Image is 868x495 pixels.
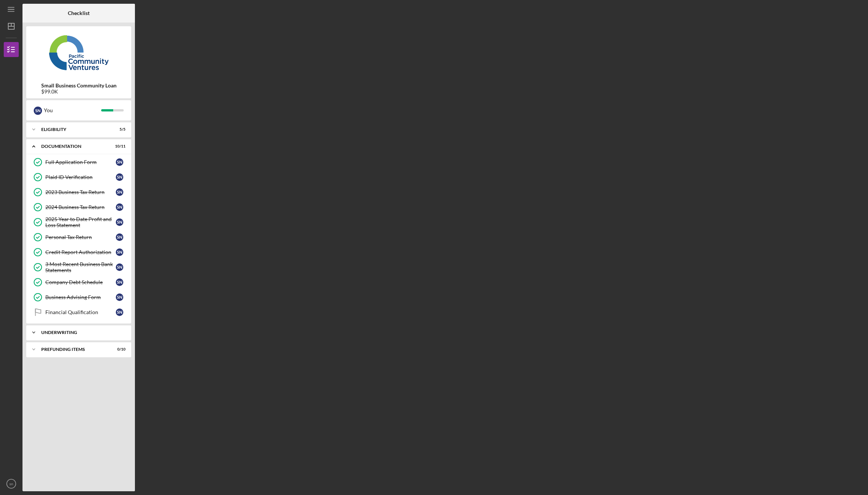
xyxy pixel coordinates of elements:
b: Small Business Community Loan [41,83,117,89]
a: Personal Tax Returnsn [30,230,127,245]
div: Company Debt Schedule [45,279,116,285]
div: s n [116,218,123,226]
div: You [44,104,101,117]
div: Full Application Form [45,159,116,165]
div: s n [116,278,123,286]
div: Business Advising Form [45,294,116,300]
div: 2025 Year to Date Profit and Loss Statement [45,216,116,228]
a: 2025 Year to Date Profit and Loss Statementsn [30,215,127,230]
a: 2023 Business Tax Returnsn [30,185,127,200]
a: Credit Report Authorizationsn [30,245,127,260]
a: Plaid ID Verificationsn [30,170,127,185]
div: $99.0K [41,89,117,95]
div: s n [116,233,123,241]
a: 3 Most Recent Business Bank Statementssn [30,260,127,275]
a: 2024 Business Tax Returnsn [30,200,127,215]
div: s n [116,293,123,301]
div: s n [116,173,123,181]
div: 0 / 10 [112,347,126,352]
div: 10 / 11 [112,144,126,149]
a: Full Application Formsn [30,155,127,170]
div: 3 Most Recent Business Bank Statements [45,261,116,273]
div: s n [116,248,123,256]
div: s n [116,263,123,271]
div: Credit Report Authorization [45,249,116,255]
img: Product logo [26,30,131,75]
div: s n [116,308,123,316]
a: Business Advising Formsn [30,290,127,305]
div: Financial Qualification [45,309,116,315]
div: Underwriting [41,330,122,335]
a: Company Debt Schedulesn [30,275,127,290]
b: Checklist [68,10,90,16]
div: Personal Tax Return [45,234,116,240]
div: Eligibility [41,127,107,132]
div: s n [116,158,123,166]
div: Plaid ID Verification [45,174,116,180]
div: 2023 Business Tax Return [45,189,116,195]
div: Prefunding Items [41,347,107,352]
text: sn [9,482,13,486]
div: 5 / 5 [112,127,126,132]
div: s n [116,188,123,196]
a: Financial Qualificationsn [30,305,127,320]
div: s n [116,203,123,211]
div: Documentation [41,144,107,149]
button: sn [4,476,19,491]
div: s n [34,107,42,115]
div: 2024 Business Tax Return [45,204,116,210]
